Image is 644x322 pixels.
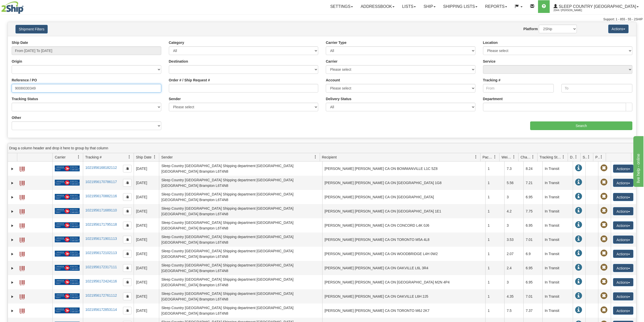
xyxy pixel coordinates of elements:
img: 20 - Canada Post [55,165,80,172]
input: To [561,84,632,93]
td: Sleep Country [GEOGRAPHIC_DATA] Shipping department [GEOGRAPHIC_DATA] [GEOGRAPHIC_DATA] Brampton ... [159,162,322,176]
label: Category [169,40,184,45]
span: Sender [161,155,173,160]
span: 2044 / [PERSON_NAME] [553,8,592,13]
span: In Transit [575,193,582,200]
button: Actions [613,236,633,244]
td: 3 [504,218,523,232]
a: Settings [326,0,357,13]
td: 5.56 [504,176,523,190]
td: [PERSON_NAME] [PERSON_NAME] CA ON TORONTO M6J 2K7 [322,303,486,318]
span: Pickup Not Assigned [600,221,607,228]
a: Weight filter column settings [510,153,518,161]
td: 8.24 [523,162,542,176]
button: Actions [613,179,633,187]
label: Ship Date [12,40,28,45]
a: 1021956170882116 [85,194,117,198]
button: Actions [613,264,633,272]
td: In Transit [542,303,573,318]
span: In Transit [575,307,582,314]
a: Recipient filter column settings [472,153,480,161]
a: Expand [10,166,15,171]
td: Sleep Country [GEOGRAPHIC_DATA] Shipping department [GEOGRAPHIC_DATA] [GEOGRAPHIC_DATA] Brampton ... [159,190,322,204]
input: Search [530,121,632,130]
a: 1021956172317111 [85,265,117,269]
span: Delivery Status [570,155,574,160]
a: Tracking Status filter column settings [559,153,568,161]
button: Actions [613,278,633,286]
td: [DATE] [134,247,159,261]
label: Location [483,40,498,45]
td: Sleep Country [GEOGRAPHIC_DATA] Shipping department [GEOGRAPHIC_DATA] [GEOGRAPHIC_DATA] Brampton ... [159,289,322,303]
span: Pickup Not Assigned [600,165,607,172]
td: [DATE] [134,275,159,289]
span: Shipment Issues [583,155,587,160]
a: 1021956172424116 [85,279,117,283]
td: 7.01 [523,289,542,303]
img: 20 - Canada Post [55,208,80,214]
label: Order # / Ship Request # [169,78,210,83]
button: Copy to clipboard [123,307,132,314]
img: 20 - Canada Post [55,265,80,271]
a: Expand [10,209,15,214]
label: Service [483,59,496,64]
button: Actions [613,250,633,258]
span: In Transit [575,207,582,214]
td: [PERSON_NAME] [PERSON_NAME] CA ON BOWMANVILLE L1C 5Z8 [322,162,486,176]
td: 7.3 [504,162,523,176]
a: Expand [10,294,15,299]
button: Copy to clipboard [123,207,132,215]
td: Sleep Country [GEOGRAPHIC_DATA] Shipping department [GEOGRAPHIC_DATA] [GEOGRAPHIC_DATA] Brampton ... [159,218,322,232]
div: live help - online [4,3,47,9]
td: [DATE] [134,303,159,318]
td: In Transit [542,289,573,303]
a: Expand [10,252,15,257]
td: [DATE] [134,261,159,275]
span: Pickup Not Assigned [600,307,607,314]
td: Sleep Country [GEOGRAPHIC_DATA] Shipping department [GEOGRAPHIC_DATA] [GEOGRAPHIC_DATA] Brampton ... [159,232,322,247]
td: Sleep Country [GEOGRAPHIC_DATA] Shipping department [GEOGRAPHIC_DATA] [GEOGRAPHIC_DATA] Brampton ... [159,275,322,289]
label: Carrier Type [326,40,346,45]
td: In Transit [542,261,573,275]
td: 1 [485,190,504,204]
a: Label [20,278,25,286]
td: 6.95 [523,218,542,232]
td: 6.95 [523,190,542,204]
a: Expand [10,280,15,285]
a: Label [20,292,25,300]
td: 2.4 [504,261,523,275]
span: Charge [521,155,531,160]
span: In Transit [575,264,582,271]
a: Ship [420,0,439,13]
img: 20 - Canada Post [55,279,80,285]
td: 1 [485,176,504,190]
td: In Transit [542,190,573,204]
a: Expand [10,195,15,200]
span: Ship Date [136,155,151,160]
td: [PERSON_NAME] [PERSON_NAME] CA ON [GEOGRAPHIC_DATA] 1E1 [322,204,486,218]
span: Pickup Status [595,155,600,160]
td: 1 [485,162,504,176]
a: Label [20,249,25,258]
a: Label [20,306,25,314]
a: Expand [10,223,15,228]
span: In Transit [575,278,582,285]
label: Department [483,96,503,101]
span: Weight [502,155,512,160]
img: 20 - Canada Post [55,180,80,186]
button: Copy to clipboard [123,236,132,243]
a: 1021956171901113 [85,237,117,241]
td: 1 [485,247,504,261]
td: 6.9 [523,247,542,261]
td: Sleep Country [GEOGRAPHIC_DATA] Shipping department [GEOGRAPHIC_DATA] [GEOGRAPHIC_DATA] Brampton ... [159,204,322,218]
span: Pickup Not Assigned [600,179,607,186]
button: Copy to clipboard [123,264,132,272]
td: 7.37 [523,303,542,318]
td: In Transit [542,218,573,232]
span: In Transit [575,179,582,186]
img: 20 - Canada Post [55,222,80,228]
label: Delivery Status [326,96,351,101]
a: Sleep Country [GEOGRAPHIC_DATA] 2044 / [PERSON_NAME] [550,0,642,13]
img: logo2044.jpg [1,1,24,14]
label: Reference / PO [12,78,37,83]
